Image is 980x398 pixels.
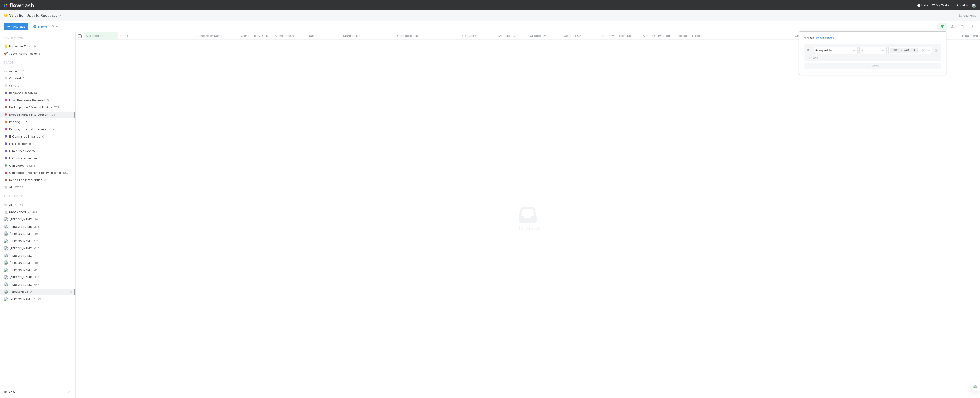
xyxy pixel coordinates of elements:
button: Or if... [805,63,941,69]
a: Reset Filters [816,36,834,40]
div: is [861,48,863,52]
span: 1 filter [804,36,814,40]
div: [PERSON_NAME] [890,48,912,53]
a: And.. [807,55,822,61]
div: If [807,47,814,55]
div: Assigned To [815,48,832,52]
